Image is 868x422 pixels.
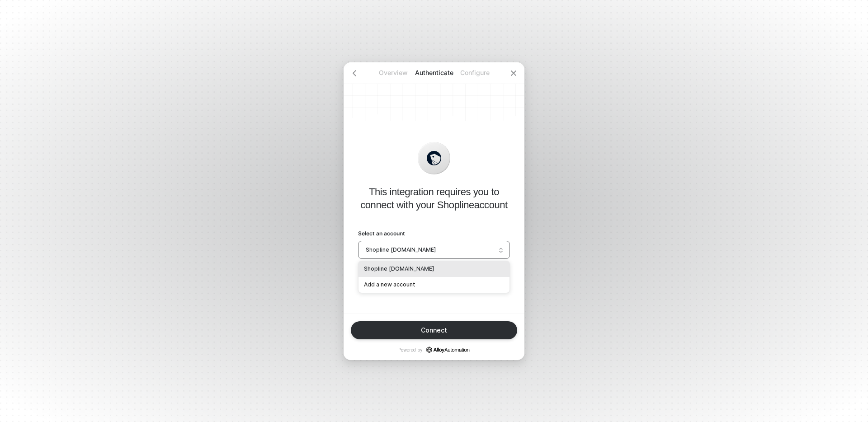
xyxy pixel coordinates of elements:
[427,151,441,165] img: icon
[421,327,447,334] div: Connect
[373,68,414,77] p: Overview
[364,281,504,289] div: Add a new account
[510,70,517,77] span: icon-close
[359,277,509,293] div: Add a new account
[351,70,358,77] span: icon-arrow-left
[364,265,504,273] div: Shopline [DOMAIN_NAME]
[358,230,510,237] label: Select an account
[414,68,454,77] p: Authenticate
[351,321,517,339] button: Connect
[398,347,470,353] p: Powered by
[359,261,509,277] div: Shopline starkindustries.myshopline.com
[366,243,502,257] span: Shopline starkindustries.myshopline.com
[454,68,495,77] p: Configure
[426,347,470,353] a: icon-success
[358,185,510,211] p: This integration requires you to connect with your Shopline account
